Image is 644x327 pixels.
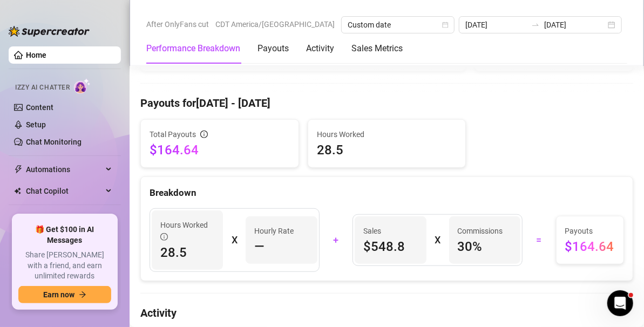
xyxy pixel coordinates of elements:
span: arrow-right [79,291,86,298]
a: Home [26,51,46,59]
img: logo-BBDzfeDw.svg [9,26,90,37]
span: to [531,21,540,29]
span: Automations [26,161,103,178]
span: 28.5 [317,141,457,159]
span: 🎁 Get $100 in AI Messages [18,224,111,246]
span: $548.8 [363,238,417,255]
span: $164.64 [565,238,615,255]
span: Earn now [43,290,74,299]
input: Start date [465,19,527,31]
a: Setup [26,120,46,129]
span: Hours Worked [317,128,457,140]
span: Hours Worked [160,219,214,243]
span: Payouts [565,225,615,237]
article: Hourly Rate [254,225,294,237]
span: Chat Copilot [26,182,103,200]
span: 30 % [458,238,512,255]
span: info-circle [200,131,208,138]
input: End date [544,19,606,31]
span: $164.64 [150,141,290,159]
div: + [326,231,347,249]
span: After OnlyFans cut [146,16,209,32]
h4: Activity [140,305,633,321]
img: Chat Copilot [14,187,21,195]
span: thunderbolt [14,165,23,174]
span: Sales [363,225,417,237]
img: AI Chatter [74,78,91,94]
span: info-circle [160,233,168,241]
div: = [529,231,550,249]
div: X [435,231,440,249]
span: CDT America/[GEOGRAPHIC_DATA] [215,16,335,32]
span: swap-right [531,21,540,29]
span: Share [PERSON_NAME] with a friend, and earn unlimited rewards [18,250,111,282]
div: Breakdown [150,186,624,200]
div: Activity [306,42,334,55]
div: X [232,231,237,249]
span: 28.5 [160,244,214,261]
a: Chat Monitoring [26,138,82,146]
div: Sales Metrics [351,42,403,55]
span: Izzy AI Chatter [15,83,70,93]
a: Content [26,103,53,112]
span: Total Payouts [150,128,196,140]
button: Earn nowarrow-right [18,286,111,303]
article: Commissions [458,225,503,237]
span: — [254,238,265,255]
span: calendar [442,22,449,28]
iframe: Intercom live chat [607,290,633,316]
div: Performance Breakdown [146,42,240,55]
h4: Payouts for [DATE] - [DATE] [140,96,633,111]
div: Payouts [257,42,289,55]
span: Custom date [348,17,448,33]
